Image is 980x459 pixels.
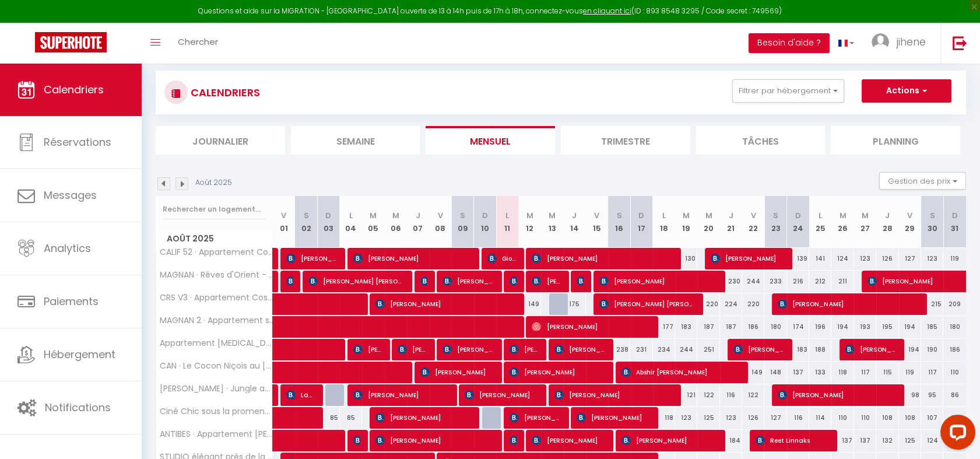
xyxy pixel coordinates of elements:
[163,199,266,220] input: Rechercher un logement...
[863,23,940,64] a: ... jihene
[158,293,275,302] span: CRS V3 · Appartement Cosy Proche mer - Clim
[749,33,830,53] button: Besoin d'aide ?
[943,316,966,338] div: 180
[482,210,488,221] abbr: D
[630,196,652,248] th: 17
[831,407,853,429] div: 110
[384,196,406,248] th: 06
[158,362,275,370] span: CAN · Le Cocon Niçois au [GEOGRAPHIC_DATA]
[563,196,585,248] th: 14
[44,82,104,97] span: Calendriers
[526,210,533,221] abbr: M
[831,316,853,338] div: 194
[460,210,465,221] abbr: S
[675,196,697,248] th: 19
[787,407,809,429] div: 116
[943,362,966,383] div: 110
[532,429,606,451] span: [PERSON_NAME]
[899,196,921,248] th: 29
[751,210,756,221] abbr: V
[532,316,650,338] span: [PERSON_NAME]
[549,210,556,221] abbr: M
[720,316,742,338] div: 187
[879,172,966,190] button: Gestion des prix
[353,384,449,406] span: [PERSON_NAME]
[854,430,876,451] div: 137
[697,339,719,360] div: 251
[720,271,742,292] div: 230
[819,210,822,221] abbr: L
[876,248,898,269] div: 126
[295,196,317,248] th: 02
[158,248,275,257] span: CALIF 52 · Appartement Cosy - Terrasse clim
[617,210,622,221] abbr: S
[854,196,876,248] th: 27
[158,384,275,393] span: [PERSON_NAME] · Jungle appart - Free Parking
[921,316,943,338] div: 185
[899,430,921,451] div: 125
[845,338,897,360] span: [PERSON_NAME]
[653,316,675,338] div: 177
[742,271,764,292] div: 244
[286,247,338,269] span: [PERSON_NAME]
[554,338,606,360] span: [PERSON_NAME]
[742,407,764,429] div: 126
[885,210,890,221] abbr: J
[496,196,518,248] th: 11
[756,429,830,451] span: Reet Linnaks
[583,6,631,16] a: en cliquant ici
[899,362,921,383] div: 119
[621,361,740,383] span: Abshir [PERSON_NAME]
[943,196,966,248] th: 31
[273,196,295,248] th: 01
[675,407,697,429] div: 123
[398,338,427,360] span: [PERSON_NAME]
[608,196,630,248] th: 16
[876,430,898,451] div: 132
[156,230,272,247] span: Août 2025
[420,361,494,383] span: [PERSON_NAME]
[720,407,742,429] div: 123
[729,210,733,221] abbr: J
[304,210,309,221] abbr: S
[594,210,599,221] abbr: V
[577,407,651,429] span: [PERSON_NAME]
[510,407,561,429] span: [PERSON_NAME]
[795,210,801,221] abbr: D
[317,196,339,248] th: 03
[943,293,966,315] div: 209
[156,126,285,155] li: Journalier
[621,429,718,451] span: [PERSON_NAME]
[370,210,377,221] abbr: M
[907,210,912,221] abbr: V
[599,293,696,315] span: [PERSON_NAME] [PERSON_NAME]
[675,384,697,406] div: 121
[809,362,831,383] div: 133
[899,339,921,360] div: 194
[44,188,97,202] span: Messages
[720,196,742,248] th: 21
[426,126,555,155] li: Mensuel
[787,271,809,292] div: 216
[773,210,778,221] abbr: S
[44,135,111,149] span: Réservations
[809,316,831,338] div: 196
[943,384,966,406] div: 86
[442,338,494,360] span: [PERSON_NAME]
[188,79,260,106] h3: CALENDRIERS
[638,210,644,221] abbr: D
[340,407,362,429] div: 85
[675,339,697,360] div: 244
[35,32,107,52] img: Super Booking
[697,384,719,406] div: 122
[599,270,718,292] span: [PERSON_NAME]
[407,196,429,248] th: 07
[158,316,275,325] span: MAGNAN 2 · Appartement situation idéale mer
[742,293,764,315] div: 220
[921,293,943,315] div: 215
[532,270,561,292] span: [PERSON_NAME]
[608,339,630,360] div: 238
[281,210,286,221] abbr: V
[442,270,494,292] span: [PERSON_NAME]
[510,361,606,383] span: [PERSON_NAME]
